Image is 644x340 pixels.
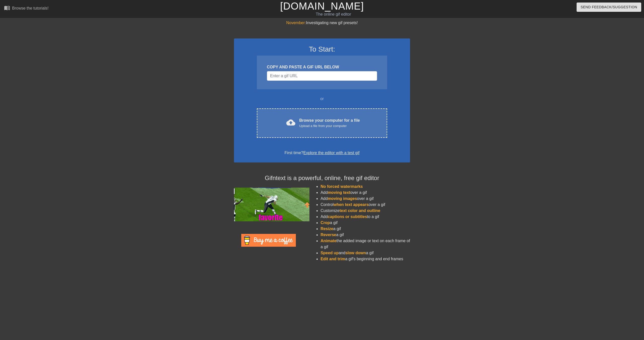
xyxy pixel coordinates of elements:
li: the added image or text on each frame of a gif [320,238,410,250]
span: Reverse [320,233,336,237]
li: Add over a gif [320,196,410,202]
a: Explore the editor with a test gif [303,151,359,155]
li: Customize [320,208,410,214]
li: a gif [320,232,410,238]
span: November: [286,21,306,25]
div: COPY AND PASTE A GIF URL BELOW [267,64,377,70]
span: Edit and trim [320,257,345,261]
span: Speed up [320,251,339,255]
button: Send Feedback/Suggestion [577,3,641,12]
span: Resize [320,227,333,231]
span: moving text [328,190,350,195]
input: Username [267,71,377,81]
h4: Gifntext is a powerful, online, free gif editor [234,175,410,182]
li: Add over a gif [320,190,410,196]
span: Crop [320,221,330,225]
a: Browse the tutorials! [4,5,49,13]
span: moving images [328,196,357,201]
span: when text appears [334,202,369,207]
div: The online gif editor [217,11,450,17]
li: Add to a gif [320,214,410,220]
li: Control over a gif [320,202,410,208]
span: cloud_upload [286,118,295,127]
div: or [247,96,397,102]
span: No forced watermarks [320,184,363,189]
div: Investigating new gif presets! [234,20,410,26]
span: menu_book [4,5,10,11]
img: Buy Me A Coffee [241,234,296,247]
div: Browse your computer for a file [299,117,360,129]
img: football_small.gif [234,188,309,221]
span: text color and outline [340,208,380,213]
div: Upload a file from your computer [299,123,360,129]
span: Send Feedback/Suggestion [581,4,637,10]
div: Browse the tutorials! [12,6,49,10]
span: captions or subtitles [328,215,367,219]
li: and a gif [320,250,410,256]
a: [DOMAIN_NAME] [280,1,364,12]
span: Animate [320,239,336,243]
li: a gif's beginning and end frames [320,256,410,262]
li: a gif [320,220,410,226]
h3: To Start: [240,45,404,54]
span: slow down [345,251,366,255]
div: First time? [240,150,404,156]
li: a gif [320,226,410,232]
